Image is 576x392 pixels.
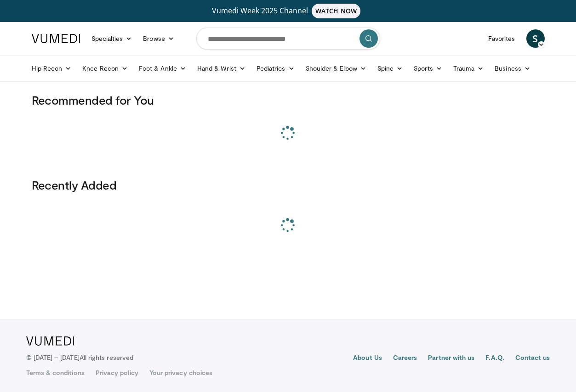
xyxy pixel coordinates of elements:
a: Favorites [483,29,521,48]
img: VuMedi Logo [32,34,80,43]
a: Terms & conditions [26,368,85,377]
img: VuMedi Logo [26,336,74,346]
a: Trauma [448,59,490,78]
span: WATCH NOW [312,4,360,18]
a: Contact us [515,353,550,364]
a: Specialties [86,29,138,48]
a: Your privacy choices [149,368,212,377]
a: Business [489,59,536,78]
a: Browse [137,29,180,48]
a: Foot & Ankle [133,59,192,78]
a: Hand & Wrist [192,59,251,78]
a: Partner with us [428,353,474,364]
h3: Recently Added [32,178,545,192]
a: F.A.Q. [485,353,504,364]
a: About Us [353,353,382,364]
h3: Recommended for You [32,93,545,107]
span: All rights reserved [80,353,133,361]
a: S [526,29,545,48]
a: Careers [393,353,417,364]
a: Hip Recon [26,59,77,78]
a: Knee Recon [77,59,133,78]
a: Pediatrics [251,59,300,78]
input: Search topics, interventions [196,28,380,50]
a: Spine [372,59,408,78]
a: Sports [408,59,448,78]
a: Privacy policy [96,368,138,377]
p: © [DATE] – [DATE] [26,353,134,362]
a: Shoulder & Elbow [300,59,372,78]
a: Vumedi Week 2025 ChannelWATCH NOW [33,4,543,18]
